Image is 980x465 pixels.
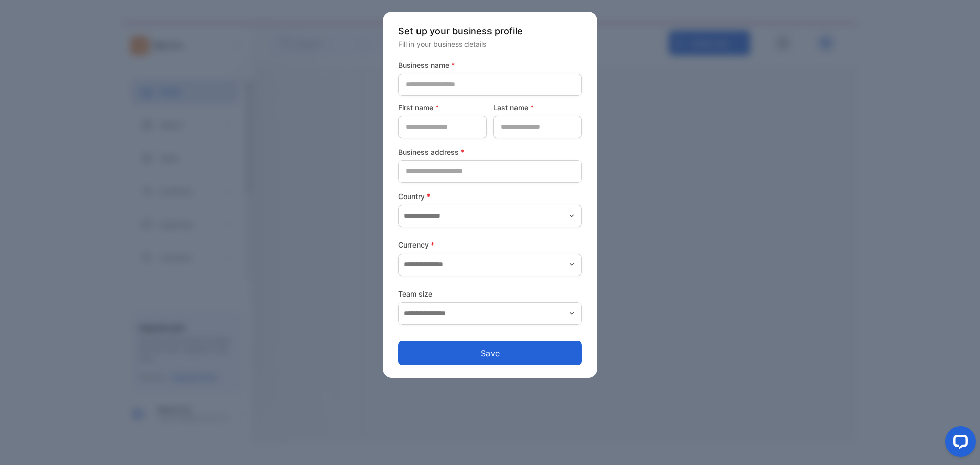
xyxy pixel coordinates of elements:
label: Team size [398,288,582,299]
iframe: LiveChat chat widget [937,422,980,465]
p: Set up your business profile [398,24,582,38]
label: Last name [493,102,582,113]
label: First name [398,102,487,113]
label: Country [398,191,582,202]
p: Fill in your business details [398,39,582,50]
button: Save [398,341,582,365]
label: Business name [398,60,582,70]
label: Business address [398,146,582,157]
label: Currency [398,239,582,250]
